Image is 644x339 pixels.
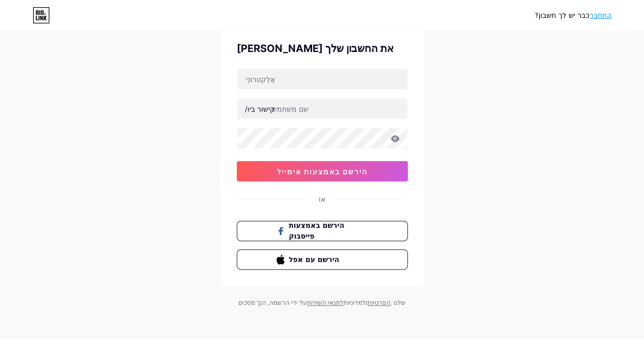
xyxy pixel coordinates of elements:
[237,69,407,89] input: אֶלֶקטרוֹנִי
[307,299,344,306] a: לתנאי השירות
[368,299,390,306] a: הפרטיות
[319,195,325,203] font: אוֹ
[237,249,408,270] button: הירשם עם אפל
[237,42,394,55] font: [PERSON_NAME] את החשבון שלך
[590,11,612,19] a: התחבר
[237,161,408,181] button: הירשם באמצעות אימייל
[390,299,406,306] font: שלנו .
[535,11,590,19] font: כבר יש לך חשבון?
[237,221,408,241] button: הירשם באמצעות פייסבוק
[289,221,344,240] font: הירשם באמצעות פייסבוק
[289,255,339,264] font: הירשם עם אפל
[245,105,275,113] font: קישור ביו/
[238,299,307,306] font: על ידי הרשמה, הנך מסכים
[344,299,368,306] font: ולמדיניות
[277,167,368,176] font: הירשם באמצעות אימייל
[237,98,407,119] input: שם משתמש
